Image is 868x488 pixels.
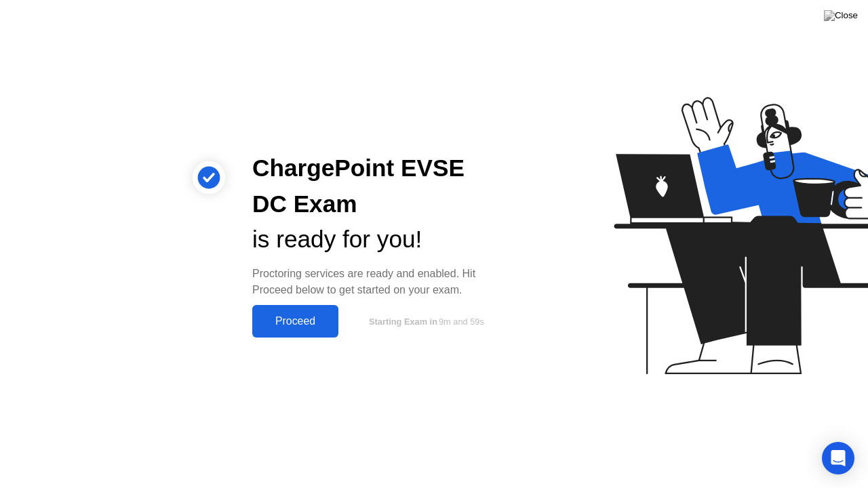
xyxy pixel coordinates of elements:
img: Close [824,10,858,21]
div: Open Intercom Messenger [822,442,854,474]
div: is ready for you! [252,222,505,258]
span: 9m and 59s [439,317,484,327]
div: ChargePoint EVSE DC Exam [252,150,505,222]
div: Proctoring services are ready and enabled. Hit Proceed below to get started on your exam. [252,266,505,298]
div: Proceed [256,315,334,327]
button: Proceed [252,305,338,338]
button: Starting Exam in9m and 59s [345,308,505,334]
